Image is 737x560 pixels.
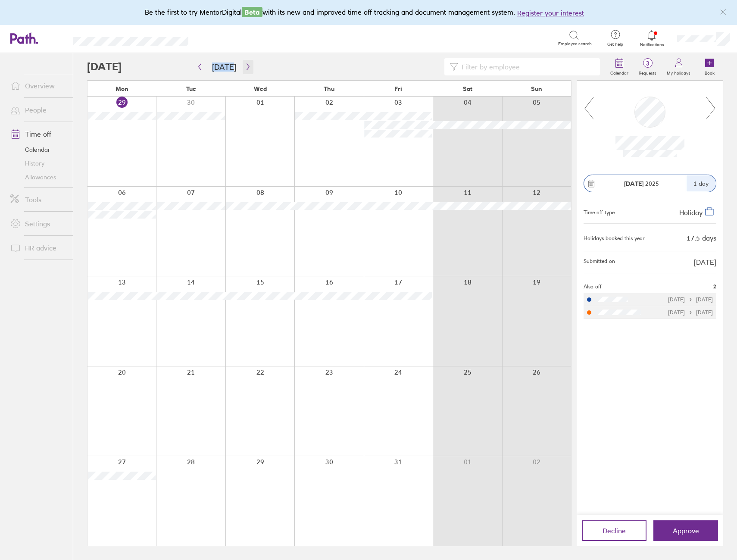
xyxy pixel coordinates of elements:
span: [DATE] [694,258,716,266]
span: Get help [601,42,629,47]
input: Filter by employee [458,59,595,75]
label: My holidays [662,68,696,76]
a: Time off [3,125,73,143]
a: History [3,156,73,170]
a: Settings [3,215,73,232]
a: 3Requests [634,53,662,81]
label: Book [700,68,720,76]
a: Overview [3,77,73,94]
span: 2025 [624,180,659,187]
a: People [3,101,73,119]
div: [DATE] [DATE] [668,297,713,303]
a: Calendar [605,53,634,81]
span: Thu [324,85,334,92]
span: Holiday [679,208,703,217]
div: 1 day [686,175,716,192]
span: Decline [603,527,626,535]
a: Book [696,53,723,81]
span: Beta [242,7,262,17]
span: Fri [394,85,402,92]
span: Employee search [558,41,592,47]
div: Search [212,34,234,42]
div: [DATE] [DATE] [668,310,713,316]
span: Sun [531,85,542,92]
button: Approve [653,520,718,541]
a: Calendar [3,143,73,156]
a: Allowances [3,170,73,184]
a: Notifications [638,29,666,47]
span: Tue [186,85,196,92]
span: Notifications [638,42,666,47]
label: Requests [634,68,662,76]
a: HR advice [3,239,73,257]
div: Holidays booked this year [584,235,645,241]
div: Be the first to try MentorDigital with its new and improved time off tracking and document manage... [145,7,593,18]
div: 17.5 days [687,234,716,242]
span: Wed [254,85,267,92]
span: Also off [584,284,602,290]
strong: [DATE] [624,180,643,188]
button: Decline [582,520,646,541]
span: Mon [116,85,128,92]
span: Approve [673,527,699,535]
label: Calendar [605,68,634,76]
button: [DATE] [205,60,243,74]
button: Register your interest [517,8,584,18]
span: 2 [713,284,716,290]
a: Tools [3,191,73,208]
span: Sat [463,85,472,92]
span: 3 [634,60,662,67]
span: Submitted on [584,258,615,266]
div: Time off type [584,206,615,216]
a: My holidays [662,53,696,81]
